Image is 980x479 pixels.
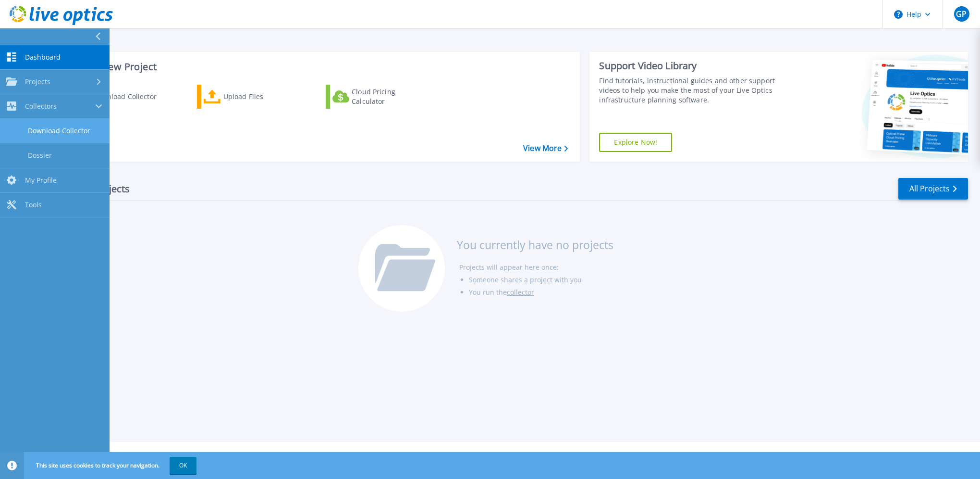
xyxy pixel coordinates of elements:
div: Upload Files [223,87,300,106]
div: Find tutorials, instructional guides and other support videos to help you make the most of your L... [599,76,793,105]
a: Download Collector [68,85,175,109]
h3: You currently have no projects [457,239,613,250]
a: collector [507,288,534,297]
button: OK [170,457,196,474]
div: Support Video Library [599,60,793,72]
span: Dashboard [25,53,61,62]
li: Someone shares a project with you [469,274,613,286]
a: All Projects [898,178,968,200]
h3: Start a New Project [68,62,568,72]
a: Explore Now! [599,133,672,152]
div: Download Collector [93,87,170,106]
span: Projects [25,77,50,86]
a: View More [523,144,568,153]
li: Projects will appear here once: [459,261,613,274]
a: Cloud Pricing Calculator [326,85,433,109]
span: My Profile [25,176,57,185]
span: Tools [25,201,42,209]
a: Upload Files [197,85,304,109]
span: This site uses cookies to track your navigation. [26,457,196,474]
span: GP [956,10,967,18]
span: Collectors [25,102,57,111]
li: You run the [469,286,613,299]
div: Cloud Pricing Calculator [352,87,429,106]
